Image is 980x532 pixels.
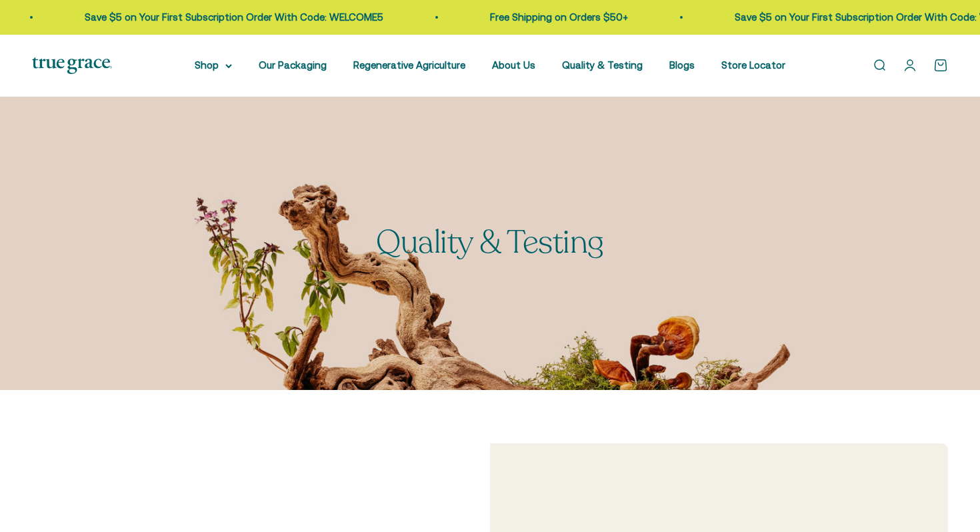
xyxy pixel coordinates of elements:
a: Blogs [669,59,695,71]
a: Free Shipping on Orders $50+ [490,11,628,23]
a: About Us [492,59,535,71]
a: Regenerative Agriculture [353,59,465,71]
split-lines: Quality & Testing [376,221,604,264]
summary: Shop [195,57,232,73]
a: Our Packaging [259,59,327,71]
a: Store Locator [721,59,785,71]
a: Quality & Testing [562,59,643,71]
p: Save $5 on Your First Subscription Order With Code: WELCOME5 [85,9,383,25]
